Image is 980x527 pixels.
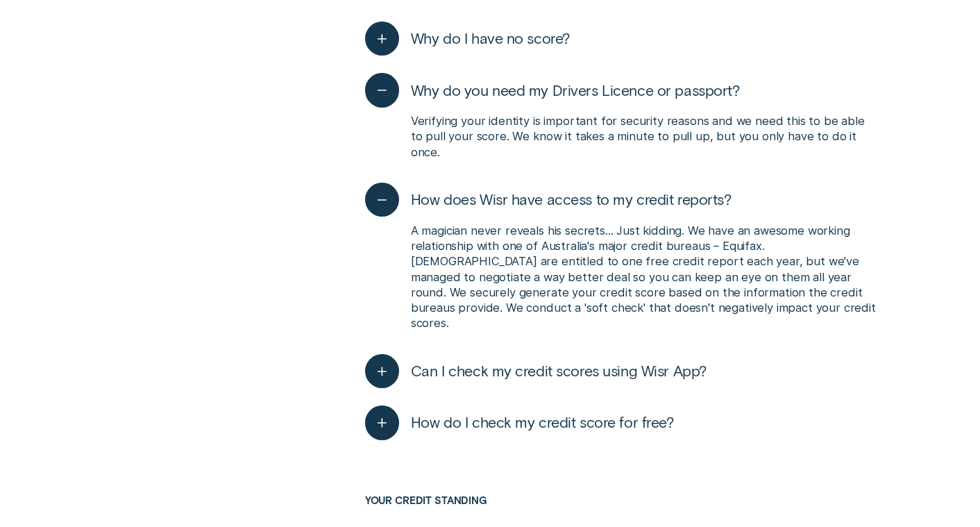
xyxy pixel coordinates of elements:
[365,405,674,440] button: How do I check my credit score for free?
[365,73,740,108] button: Why do you need my Drivers Licence or passport?
[411,113,877,160] p: Verifying your identity is important for security reasons and we need this to be able to pull you...
[411,190,732,209] span: How does Wisr have access to my credit reports?
[365,22,570,56] button: Why do I have no score?
[365,183,732,217] button: How does Wisr have access to my credit reports?
[411,29,570,48] span: Why do I have no score?
[411,81,740,100] span: Why do you need my Drivers Licence or passport?
[411,223,877,331] p: A magician never reveals his secrets... Just kidding. We have an awesome working relationship wit...
[411,362,707,380] span: Can I check my credit scores using Wisr App?
[411,413,674,432] span: How do I check my credit score for free?
[365,354,707,389] button: Can I check my credit scores using Wisr App?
